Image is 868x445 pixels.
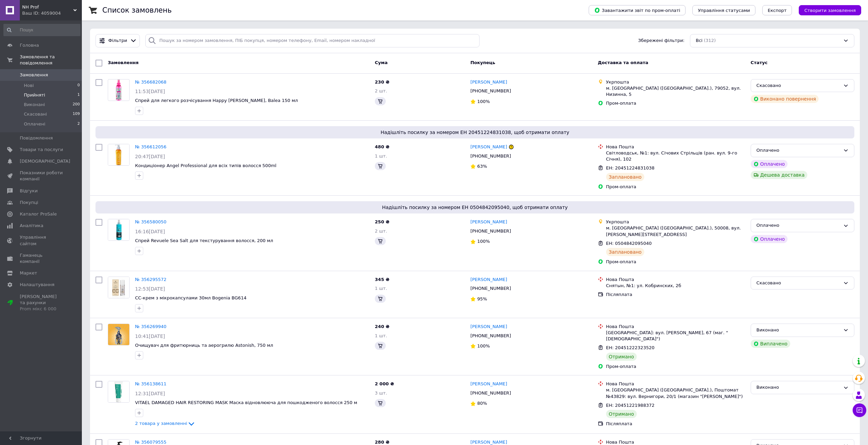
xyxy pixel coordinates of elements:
[108,324,130,345] a: Фото товару
[108,381,129,402] img: Фото товару
[470,79,507,86] a: [PERSON_NAME]
[135,277,166,282] a: № 356295572
[470,324,507,330] a: [PERSON_NAME]
[20,42,39,48] span: Головна
[135,89,165,94] span: 11:53[DATE]
[756,147,840,154] div: Оплачено
[606,381,745,387] div: Нова Пошта
[20,211,57,217] span: Каталог ProSale
[751,340,790,348] div: Виплачено
[469,227,512,236] div: [PHONE_NUMBER]
[477,401,487,406] span: 80%
[469,152,512,161] div: [PHONE_NUMBER]
[751,171,807,179] div: Дешева доставка
[751,95,819,103] div: Виконано повернення
[135,421,195,426] a: 2 товара у замовленні
[22,10,82,16] div: Ваш ID: 4059004
[108,219,130,241] a: Фото товару
[606,259,745,265] div: Пром-оплата
[135,440,166,445] a: № 356079555
[606,219,745,225] div: Укрпошта
[696,38,703,44] span: Всі
[469,284,512,293] div: [PHONE_NUMBER]
[594,7,680,13] span: Завантажити звіт по пром-оплаті
[751,60,768,65] span: Статус
[98,129,852,136] span: Надішліть посилку за номером ЕН 20451224831038, щоб отримати оплату
[853,403,866,417] button: Чат з покупцем
[469,389,512,398] div: [PHONE_NUMBER]
[20,72,48,78] span: Замовлення
[375,144,389,149] span: 480 ₴
[20,234,63,247] span: Управління сайтом
[135,238,273,243] span: Спрей Revuele Sea Salt для текстурування волосся, 200 мл
[589,5,686,15] button: Завантажити звіт по пром-оплаті
[698,8,750,13] span: Управління статусами
[375,324,389,329] span: 240 ₴
[756,82,840,89] div: Скасовано
[606,330,745,342] div: [GEOGRAPHIC_DATA]: вул. [PERSON_NAME], 67 (маг. "[DEMOGRAPHIC_DATA]")
[375,277,389,282] span: 345 ₴
[108,277,129,298] img: Фото товару
[20,170,63,182] span: Показники роботи компанії
[135,98,298,103] a: Спрей для легкого розчісування Happy [PERSON_NAME], Balea 150 мл
[135,295,247,300] a: CC-крем з мікрокапсулами 30мл Bogenia BG614
[116,79,121,101] img: Фото товару
[756,280,840,287] div: Скасовано
[792,8,861,13] a: Створити замовлення
[135,324,166,329] a: № 356269940
[135,381,166,386] a: № 356138611
[375,228,387,234] span: 2 шт.
[135,229,165,234] span: 16:16[DATE]
[108,79,130,101] a: Фото товару
[135,79,166,85] a: № 356682068
[606,144,745,150] div: Нова Пошта
[768,8,787,13] span: Експорт
[606,353,637,361] div: Отримано
[20,270,37,276] span: Маркет
[606,283,745,289] div: Снятын, №1: ул. Кобринских, 2б
[470,60,495,65] span: Покупець
[704,38,716,43] span: (312)
[77,121,80,127] span: 2
[20,252,63,265] span: Гаманець компанії
[469,87,512,95] div: [PHONE_NUMBER]
[469,331,512,340] div: [PHONE_NUMBER]
[762,5,792,15] button: Експорт
[598,60,648,65] span: Доставка та оплата
[606,421,745,427] div: Післяплата
[24,111,47,117] span: Скасовані
[20,135,53,141] span: Повідомлення
[135,154,165,159] span: 20:47[DATE]
[470,381,507,387] a: [PERSON_NAME]
[135,219,166,224] a: № 356580050
[108,324,129,345] img: Фото товару
[20,282,55,288] span: Налаштування
[606,184,745,190] div: Пром-оплата
[77,92,80,98] span: 1
[145,34,480,47] input: Пошук за номером замовлення, ПІБ покупця, номером телефону, Email, номером накладної
[3,24,80,36] input: Пошук
[470,144,507,150] a: [PERSON_NAME]
[135,400,357,405] a: VITAEL DAMAGED HAIR RESTORING MASK Маска відновлююча для пошкодженого волосся 250 м
[751,235,788,243] div: Оплачено
[692,5,755,15] button: Управління статусами
[477,99,490,104] span: 100%
[606,165,654,170] span: ЕН: 20451224831038
[375,390,387,396] span: 3 шт.
[606,345,654,350] span: ЕН: 20451222323520
[20,199,38,206] span: Покупці
[20,306,63,312] div: Prom мікс 6 000
[606,225,745,237] div: м. [GEOGRAPHIC_DATA] ([GEOGRAPHIC_DATA].), 50008, вул. [PERSON_NAME][STREET_ADDRESS]
[20,294,63,312] span: [PERSON_NAME] та рахунки
[102,6,172,14] h1: Список замовлень
[24,92,45,98] span: Прийняті
[24,121,45,127] span: Оплачені
[20,54,82,66] span: Замовлення та повідомлення
[108,144,130,166] a: Фото товару
[375,381,394,386] span: 2 000 ₴
[751,160,788,168] div: Оплачено
[375,88,387,93] span: 2 шт.
[135,333,165,339] span: 10:41[DATE]
[477,164,487,169] span: 63%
